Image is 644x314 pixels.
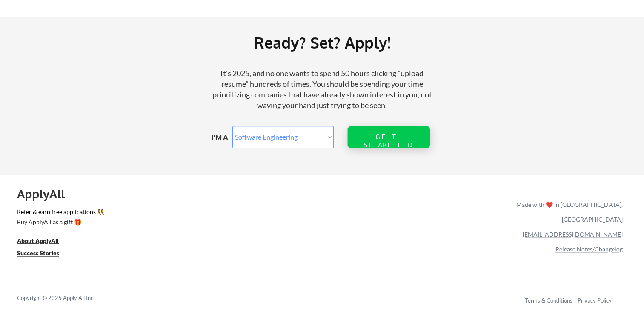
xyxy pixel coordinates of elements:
[209,68,436,111] div: It's 2025, and no one wants to spend 50 hours clicking "upload resume" hundreds of times. You sho...
[119,30,525,55] div: Ready? Set? Apply!
[17,294,115,303] div: Copyright © 2025 Apply All Inc
[17,187,74,201] div: ApplyAll
[578,297,612,304] a: Privacy Policy
[17,249,71,260] a: Success Stories
[555,245,623,253] a: Release Notes/Changelog
[17,219,102,225] div: Buy ApplyAll as a gift 🎁
[17,237,59,244] u: About ApplyAll
[523,231,623,238] a: [EMAIL_ADDRESS][DOMAIN_NAME]
[17,249,59,257] u: Success Stories
[17,218,102,228] a: Buy ApplyAll as a gift 🎁
[17,237,71,247] a: About ApplyAll
[212,133,235,142] div: I'M A
[17,209,338,218] a: Refer & earn free applications 👯‍♀️
[361,133,416,149] div: GET STARTED
[513,197,623,227] div: Made with ❤️ in [GEOGRAPHIC_DATA], [GEOGRAPHIC_DATA]
[525,297,572,304] a: Terms & Conditions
